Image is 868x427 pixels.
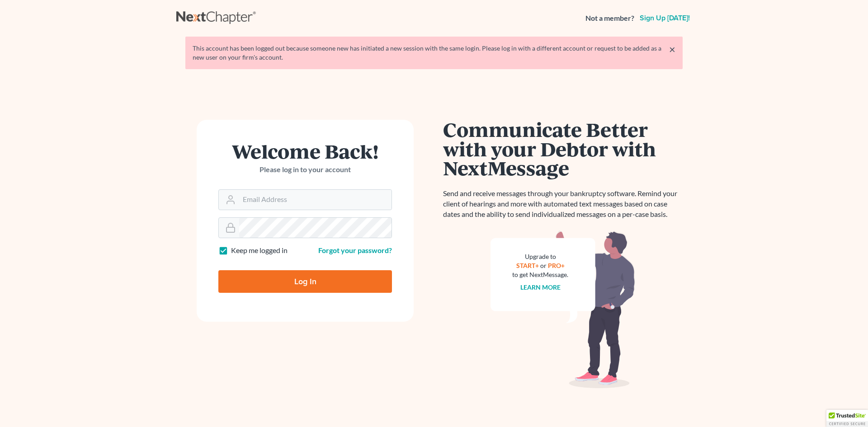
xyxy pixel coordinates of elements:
img: nextmessage_bg-59042aed3d76b12b5cd301f8e5b87938c9018125f34e5fa2b7a6b67550977c72.svg [491,230,635,389]
div: to get NextMessage. [512,270,568,279]
div: Upgrade to [512,252,568,261]
a: Sign up [DATE]! [638,14,692,22]
h1: Welcome Back! [218,141,392,161]
a: × [669,44,675,55]
p: Send and receive messages through your bankruptcy software. Remind your client of hearings and mo... [443,188,683,220]
h1: Communicate Better with your Debtor with NextMessage [443,120,683,178]
div: This account has been logged out because someone new has initiated a new session with the same lo... [193,44,675,62]
a: Learn more [520,283,561,291]
a: PRO+ [548,262,565,269]
span: or [540,262,547,269]
p: Please log in to your account [218,164,392,175]
a: Forgot your password? [318,246,392,254]
div: TrustedSite Certified [826,410,868,427]
strong: Not a member? [585,13,634,23]
input: Email Address [239,190,392,210]
input: Log In [218,270,392,293]
label: Keep me logged in [231,245,288,256]
a: START+ [516,262,539,269]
